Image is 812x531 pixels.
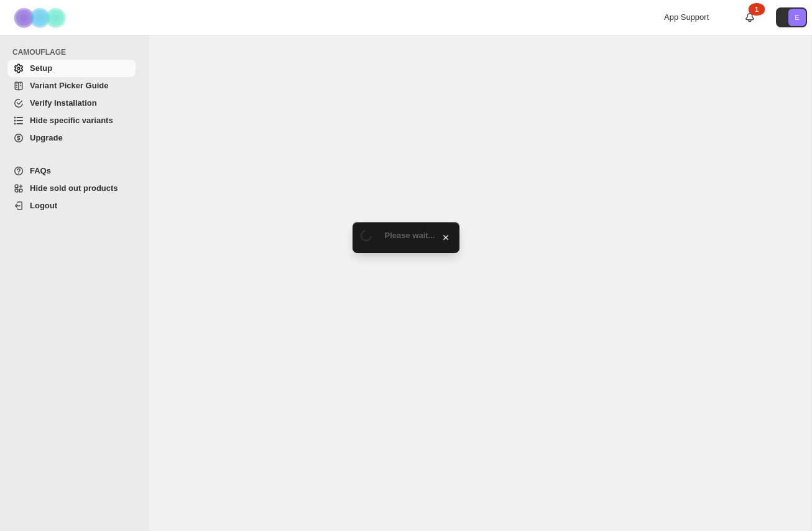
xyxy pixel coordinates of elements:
[30,116,113,125] span: Hide specific variants
[30,63,52,73] span: Setup
[776,7,807,27] button: Avatar with initials E
[30,166,51,175] span: FAQs
[7,197,136,215] a: Logout
[744,11,756,24] a: 1
[749,3,765,16] div: 1
[7,129,136,147] a: Upgrade
[7,95,136,112] a: Verify Installation
[7,162,136,180] a: FAQs
[10,1,72,35] img: Camouflage
[385,231,435,240] span: Please wait...
[795,14,799,21] text: E
[30,98,97,108] span: Verify Installation
[664,12,709,22] span: App Support
[7,77,136,95] a: Variant Picker Guide
[7,60,136,77] a: Setup
[7,112,136,129] a: Hide specific variants
[30,183,118,193] span: Hide sold out products
[30,133,63,142] span: Upgrade
[30,201,57,210] span: Logout
[7,180,136,197] a: Hide sold out products
[12,47,141,57] span: CAMOUFLAGE
[788,9,806,26] span: Avatar with initials E
[30,81,108,90] span: Variant Picker Guide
